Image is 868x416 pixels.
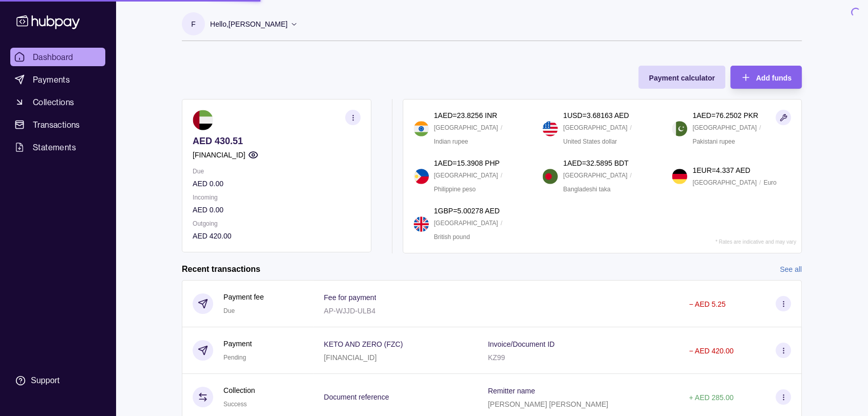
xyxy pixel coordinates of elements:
p: − AED 420.00 [689,347,733,355]
a: Payments [10,70,105,89]
span: Add funds [756,74,791,82]
p: 1 EUR = 4.337 AED [692,165,750,176]
span: Collections [33,96,74,108]
p: Payment fee [223,291,264,303]
img: ph [413,169,429,184]
p: Bangladeshi taka [563,184,610,195]
a: Dashboard [10,48,105,66]
span: Pending [223,354,246,361]
p: [GEOGRAPHIC_DATA] [692,177,757,188]
img: us [542,121,558,136]
p: Fee for payment [324,293,376,302]
p: AED 420.00 [193,230,361,242]
span: Success [223,401,247,408]
p: KZ99 [488,353,505,362]
p: [GEOGRAPHIC_DATA] [563,122,627,133]
p: [FINANCIAL_ID] [324,353,376,362]
span: Transactions [33,118,80,131]
p: British pound [434,231,470,243]
p: Pakistani rupee [692,136,735,147]
p: / [759,122,761,133]
a: Support [10,370,105,391]
span: Dashboard [33,51,73,63]
p: AED 430.51 [193,135,361,147]
img: pk [672,121,687,136]
p: [PERSON_NAME] [PERSON_NAME] [488,400,608,408]
p: Outgoing [193,218,361,229]
p: United States dollar [563,136,617,147]
button: Payment calculator [638,66,725,89]
p: / [501,217,502,229]
p: / [759,177,761,188]
p: Payment [223,338,252,349]
p: AED 0.00 [193,204,361,215]
p: 1 AED = 76.2502 PKR [692,110,758,121]
img: gb [413,216,429,232]
p: / [630,170,631,181]
p: [FINANCIAL_ID] [193,149,246,161]
div: Support [31,375,60,386]
p: Due [193,166,361,177]
p: Collection [223,385,255,396]
p: * Rates are indicative and may vary [715,239,796,245]
p: [GEOGRAPHIC_DATA] [434,217,498,229]
span: Statements [33,141,76,153]
p: Hello, [PERSON_NAME] [210,18,288,30]
p: / [501,122,502,133]
p: [GEOGRAPHIC_DATA] [434,122,498,133]
p: AED 0.00 [193,178,361,189]
p: Remitter name [488,387,535,395]
a: Collections [10,93,105,111]
p: [GEOGRAPHIC_DATA] [692,122,757,133]
h2: Recent transactions [182,264,260,275]
span: Payments [33,73,70,86]
p: [GEOGRAPHIC_DATA] [563,170,627,181]
p: 1 AED = 23.8256 INR [434,110,497,121]
p: 1 USD = 3.68163 AED [563,110,629,121]
span: Payment calculator [649,74,714,82]
p: Philippine peso [434,184,476,195]
p: + AED 285.00 [689,393,733,402]
img: bd [542,169,558,184]
img: in [413,121,429,136]
p: Incoming [193,192,361,203]
a: Statements [10,138,105,156]
img: de [672,169,687,184]
a: Transactions [10,115,105,134]
p: AP-WJJD-ULB4 [324,307,375,315]
p: 1 GBP = 5.00278 AED [434,205,500,216]
p: − AED 5.25 [689,300,725,308]
p: / [501,170,502,181]
p: / [630,122,631,133]
button: Add funds [730,66,802,89]
p: F [191,18,196,30]
p: KETO AND ZERO (FZC) [324,340,403,348]
img: ae [193,110,213,130]
p: Document reference [324,393,389,401]
p: Invoice/Document ID [488,340,555,348]
p: [GEOGRAPHIC_DATA] [434,170,498,181]
p: Indian rupee [434,136,468,147]
p: 1 AED = 32.5895 BDT [563,157,628,169]
p: 1 AED = 15.3908 PHP [434,157,500,169]
p: Euro [763,177,776,188]
span: Due [223,307,235,314]
a: See all [780,264,802,275]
